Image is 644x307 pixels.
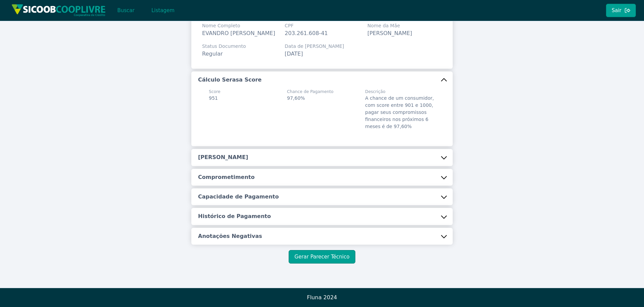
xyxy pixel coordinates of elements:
[191,71,453,88] button: Cálculo Serasa Score
[202,51,223,57] span: Regular
[287,89,333,95] span: Chance de Pagamento
[365,95,434,129] span: A chance de um consumidor, com score entre 901 e 1000, pagar seus compromissos financeiros nos pr...
[198,233,262,240] h5: Anotações Negativas
[202,30,275,36] span: EVANDRO [PERSON_NAME]
[367,22,412,29] span: Nome da Mãe
[198,154,248,161] h5: [PERSON_NAME]
[606,4,636,17] button: Sair
[209,95,218,101] span: 951
[191,208,453,225] button: Histórico de Pagamento
[289,250,355,264] button: Gerar Parecer Técnico
[111,4,140,17] button: Buscar
[285,51,303,57] span: [DATE]
[285,30,328,36] span: 203.261.608-41
[191,188,453,205] button: Capacidade de Pagamento
[198,76,262,84] h5: Cálculo Serasa Score
[191,169,453,186] button: Comprometimento
[307,294,337,301] span: Fluna 2024
[209,89,220,95] span: Score
[191,149,453,166] button: [PERSON_NAME]
[198,213,271,220] h5: Histórico de Pagamento
[287,95,305,101] span: 97,60%
[191,228,453,245] button: Anotações Negativas
[11,4,106,17] img: img/sicoob_cooplivre.png
[198,193,279,201] h5: Capacidade de Pagamento
[285,22,328,29] span: CPF
[365,89,435,95] span: Descrição
[202,43,246,50] span: Status Documento
[198,174,255,181] h5: Comprometimento
[202,22,275,29] span: Nome Completo
[367,30,412,36] span: [PERSON_NAME]
[285,43,344,50] span: Data de [PERSON_NAME]
[146,4,180,17] button: Listagem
